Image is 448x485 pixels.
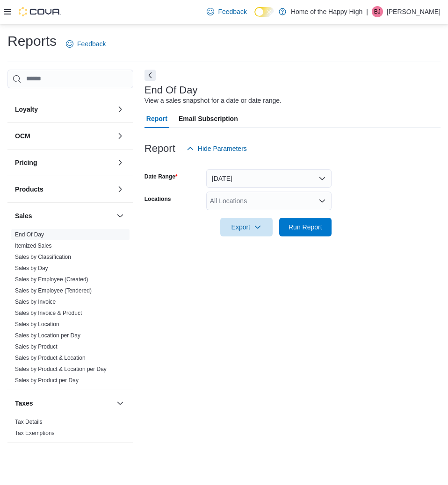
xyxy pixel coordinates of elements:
a: Itemized Sales [15,242,52,249]
a: Tax Details [15,419,43,425]
a: Tax Exemptions [15,430,55,436]
button: Products [15,185,113,194]
a: Sales by Product & Location [15,355,86,361]
span: Tax Exemptions [15,429,55,437]
a: Sales by Invoice [15,299,56,305]
span: Export [226,218,267,236]
a: End Of Day [15,231,44,238]
h3: Pricing [15,158,37,167]
h3: Report [145,143,175,154]
a: Sales by Classification [15,254,71,260]
span: Report [146,109,167,128]
button: Open list of options [318,197,326,205]
button: Next [145,70,156,81]
a: Feedback [203,2,250,21]
span: Tax Details [15,418,43,426]
h3: OCM [15,131,30,141]
h3: Sales [15,211,32,221]
span: Hide Parameters [198,144,247,153]
a: Sales by Day [15,265,48,271]
button: Products [115,184,126,195]
span: Sales by Classification [15,253,71,261]
button: Loyalty [115,104,126,115]
a: Sales by Invoice & Product [15,310,82,316]
img: Cova [19,7,61,16]
a: Sales by Employee (Created) [15,276,88,283]
label: Date Range [145,173,178,180]
button: Sales [115,210,126,221]
span: Sales by Product & Location [15,354,86,362]
h1: Reports [7,32,57,50]
a: Sales by Location per Day [15,332,80,339]
div: Taxes [7,416,133,442]
span: Run Report [289,222,322,232]
a: Feedback [62,35,109,53]
button: Loyalty [15,105,113,114]
div: Sales [7,229,133,390]
a: Transfers [15,83,38,90]
span: Dark Mode [254,17,255,17]
span: Sales by Product [15,343,58,350]
span: BJ [374,6,381,17]
input: Dark Mode [254,7,274,17]
button: Hide Parameters [183,139,251,158]
button: OCM [15,131,113,141]
span: Sales by Invoice [15,298,56,306]
button: Export [220,218,273,236]
span: Sales by Product per Day [15,377,79,384]
span: Sales by Employee (Created) [15,276,88,283]
div: View a sales snapshot for a date or date range. [145,96,282,106]
h3: Products [15,185,43,194]
button: Pricing [115,157,126,168]
span: Email Subscription [179,109,238,128]
span: Sales by Product & Location per Day [15,365,107,373]
span: Sales by Invoice & Product [15,309,82,317]
button: Sales [15,211,113,221]
button: Pricing [15,158,113,167]
span: Sales by Location per Day [15,332,80,339]
div: Brock Jekill [372,6,383,17]
span: Sales by Location [15,321,59,328]
a: Sales by Employee (Tendered) [15,287,92,294]
span: Feedback [218,7,246,16]
h3: Loyalty [15,105,38,114]
h3: Taxes [15,399,33,408]
button: Run Report [279,218,332,236]
label: Locations [145,195,171,203]
span: Sales by Employee (Tendered) [15,287,92,294]
a: Sales by Product per Day [15,377,79,384]
h3: End Of Day [145,85,198,96]
a: Sales by Location [15,321,59,328]
span: End Of Day [15,231,44,238]
button: Taxes [15,399,113,408]
a: Sales by Product [15,343,58,350]
button: Taxes [115,398,126,409]
span: Sales by Day [15,264,48,272]
span: Feedback [77,39,106,49]
p: [PERSON_NAME] [387,6,441,17]
p: Home of the Happy High [291,6,362,17]
a: Sales by Product & Location per Day [15,366,107,372]
button: OCM [115,130,126,142]
p: | [366,6,368,17]
button: [DATE] [206,169,332,188]
span: Itemized Sales [15,242,52,250]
